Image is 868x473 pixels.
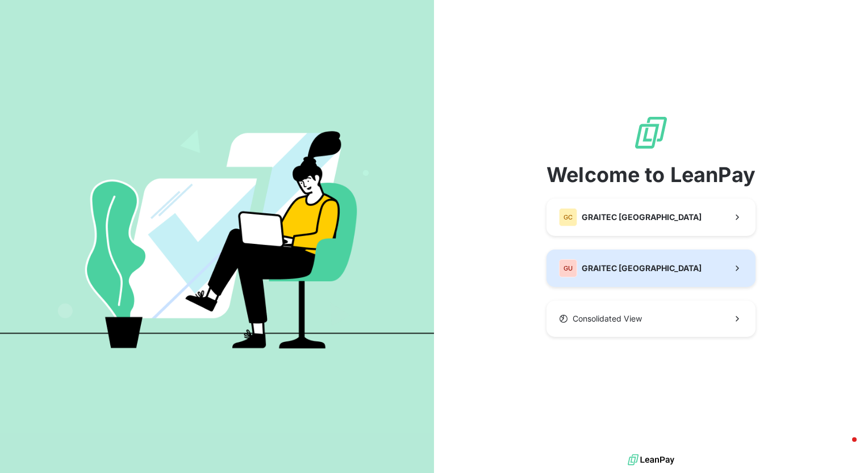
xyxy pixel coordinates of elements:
button: GCGRAITEC [GEOGRAPHIC_DATA] [546,199,756,236]
span: GRAITEC [GEOGRAPHIC_DATA] [582,212,702,223]
div: GC [559,208,577,226]
img: logo sigle [633,115,669,151]
img: logo [628,451,674,468]
button: GUGRAITEC [GEOGRAPHIC_DATA] [546,250,756,287]
button: Consolidated View [546,301,756,337]
span: Consolidated View [573,313,642,324]
iframe: Intercom live chat [829,434,857,462]
span: Welcome to LeanPay [546,164,756,185]
span: GRAITEC [GEOGRAPHIC_DATA] [582,263,702,274]
div: GU [559,259,577,277]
